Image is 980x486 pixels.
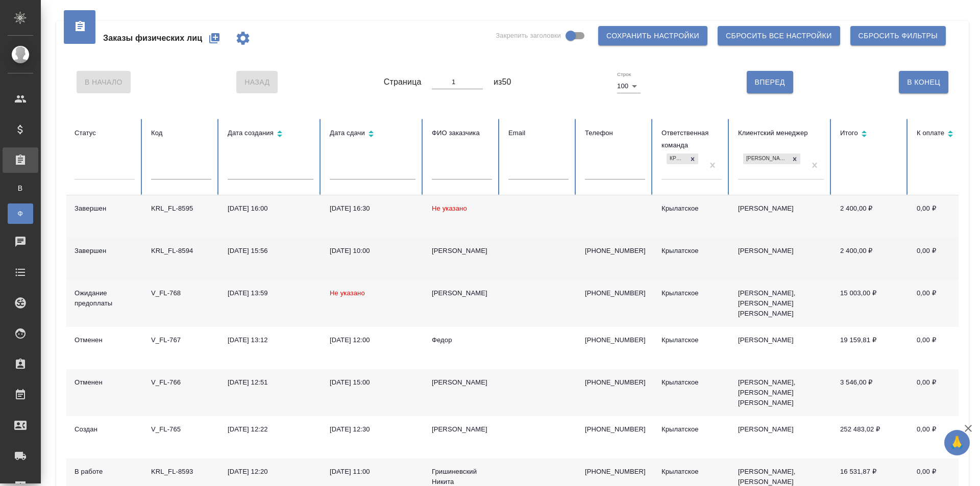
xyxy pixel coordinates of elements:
span: Заказы физических лиц [103,32,202,44]
div: [DATE] 15:56 [228,246,313,256]
a: Ф [8,203,33,224]
div: Код [151,127,211,139]
div: [DATE] 12:51 [228,377,313,388]
div: Крылатское [661,467,722,477]
div: Ответственная команда [661,127,722,151]
div: 100 [617,79,641,93]
button: Сбросить фильтры [850,26,946,45]
span: Сбросить все настройки [726,30,832,42]
div: [DATE] 16:00 [228,203,313,214]
div: [DATE] 13:59 [228,288,313,298]
span: Ф [13,209,28,219]
div: V_FL-766 [151,377,211,388]
td: 3 546,00 ₽ [832,369,909,416]
span: Сбросить фильтры [859,30,938,42]
td: [PERSON_NAME] [730,327,832,369]
div: Завершен [75,246,135,256]
div: KRL_FL-8595 [151,203,211,214]
span: 🙏 [948,432,966,453]
div: Завершен [75,203,135,214]
td: 252 483,02 ₽ [832,416,909,458]
div: [PERSON_NAME] [743,154,789,164]
button: 🙏 [944,430,970,455]
div: Сортировка [840,127,900,142]
div: Крылатское [661,288,722,298]
div: Отменен [75,377,135,388]
div: KRL_FL-8593 [151,467,211,477]
div: [PERSON_NAME] [432,288,492,298]
div: [DATE] 10:00 [330,246,415,256]
span: Не указано [330,289,365,297]
div: Статус [75,127,135,139]
td: [PERSON_NAME] [730,238,832,280]
div: Отменен [75,335,135,345]
div: KRL_FL-8594 [151,246,211,256]
td: 2 400,00 ₽ [832,195,909,238]
div: [DATE] 12:20 [228,467,313,477]
div: Крылатское [661,377,722,388]
div: [DATE] 15:00 [330,377,415,388]
div: Email [508,127,569,139]
span: В Конец [907,76,940,89]
span: Не указано [432,204,467,212]
a: В [8,178,33,198]
td: [PERSON_NAME], [PERSON_NAME] [PERSON_NAME] [730,280,832,327]
div: Крылатское [661,335,722,345]
div: [DATE] 11:00 [330,467,415,477]
div: [DATE] 12:22 [228,424,313,434]
div: [PERSON_NAME] [432,424,492,434]
div: [PERSON_NAME] [432,377,492,388]
div: Крылатское [661,424,722,434]
td: 15 003,00 ₽ [832,280,909,327]
div: Федор [432,335,492,345]
div: [DATE] 12:30 [330,424,415,434]
button: Вперед [747,71,793,93]
div: [DATE] 13:12 [228,335,313,345]
div: В работе [75,467,135,477]
button: Сбросить все настройки [718,26,840,45]
td: [PERSON_NAME] [730,195,832,238]
div: [DATE] 16:30 [330,203,415,214]
span: Закрепить заголовки [496,31,561,41]
p: [PHONE_NUMBER] [585,467,645,477]
span: В [13,183,28,193]
div: [PERSON_NAME] [432,246,492,256]
div: [DATE] 12:00 [330,335,415,345]
div: V_FL-767 [151,335,211,345]
div: V_FL-768 [151,288,211,298]
label: Строк [617,72,631,77]
p: [PHONE_NUMBER] [585,288,645,298]
div: Крылатское [661,203,722,214]
td: [PERSON_NAME], [PERSON_NAME] [PERSON_NAME] [730,369,832,416]
div: V_FL-765 [151,424,211,434]
div: Ожидание предоплаты [75,288,135,309]
div: Сортировка [917,127,977,142]
td: [PERSON_NAME] [730,416,832,458]
p: [PHONE_NUMBER] [585,424,645,434]
div: Крылатское [667,154,687,164]
div: Создан [75,424,135,434]
p: [PHONE_NUMBER] [585,246,645,256]
div: ФИО заказчика [432,127,492,139]
span: Сохранить настройки [606,30,699,42]
div: Сортировка [330,127,415,142]
div: Клиентский менеджер [738,127,824,139]
div: Сортировка [228,127,313,142]
div: Телефон [585,127,645,139]
td: 2 400,00 ₽ [832,238,909,280]
button: Сохранить настройки [598,26,707,45]
button: В Конец [899,71,948,93]
p: [PHONE_NUMBER] [585,377,645,388]
td: 19 159,81 ₽ [832,327,909,369]
span: из 50 [494,76,511,88]
span: Вперед [755,76,785,89]
button: Создать [202,26,227,50]
div: Крылатское [661,246,722,256]
p: [PHONE_NUMBER] [585,335,645,345]
span: Страница [384,76,422,88]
